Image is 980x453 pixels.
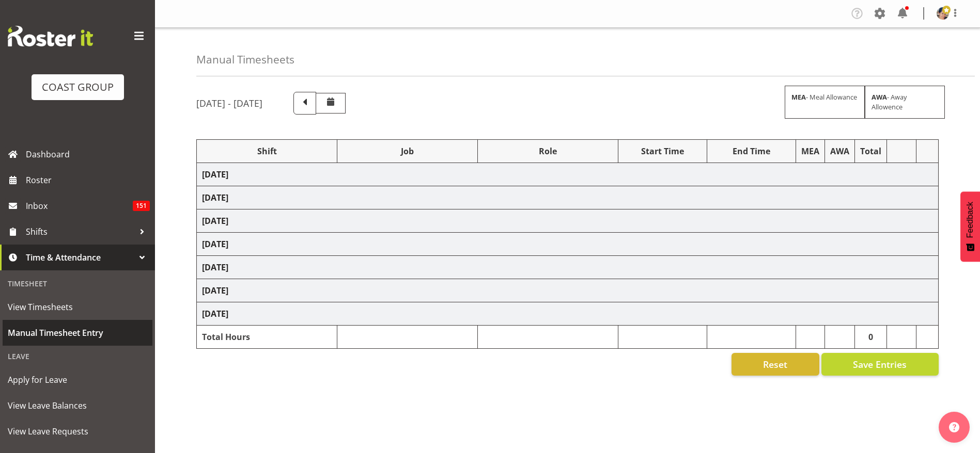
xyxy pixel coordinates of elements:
[937,7,949,20] img: nicola-ransome074dfacac28780df25dcaf637c6ea5be.png
[197,302,939,326] td: [DATE]
[865,86,945,119] div: - Away Allowence
[26,250,134,265] span: Time & Attendance
[3,393,152,418] a: View Leave Balances
[197,209,939,233] td: [DATE]
[960,191,980,262] button: Feedback - Show survey
[8,26,93,46] img: Rosterit website logo
[197,163,939,186] td: [DATE]
[42,79,114,95] div: COAST GROUP
[197,256,939,279] td: [DATE]
[791,92,806,102] strong: MEA
[26,147,150,162] span: Dashboard
[949,422,959,432] img: help-xxl-2.png
[8,299,147,315] span: View Timesheets
[197,326,337,349] td: Total Hours
[197,233,939,256] td: [DATE]
[197,279,939,302] td: [DATE]
[26,172,150,188] span: Roster
[8,424,147,439] span: View Leave Requests
[26,224,134,239] span: Shifts
[785,86,865,119] div: - Meal Allowance
[3,367,152,393] a: Apply for Leave
[801,145,819,157] div: MEA
[197,186,939,209] td: [DATE]
[8,372,147,387] span: Apply for Leave
[8,325,147,341] span: Manual Timesheet Entry
[872,92,887,102] strong: AWA
[196,54,294,66] h4: Manual Timesheets
[8,398,147,413] span: View Leave Balances
[830,145,849,157] div: AWA
[624,145,702,157] div: Start Time
[3,273,152,294] div: Timesheet
[26,198,133,214] span: Inbox
[860,145,881,157] div: Total
[202,145,332,157] div: Shift
[853,358,907,371] span: Save Entries
[343,145,472,157] div: Job
[3,294,152,320] a: View Timesheets
[3,418,152,444] a: View Leave Requests
[3,320,152,346] a: Manual Timesheet Entry
[732,353,819,376] button: Reset
[763,358,787,371] span: Reset
[966,202,975,238] span: Feedback
[854,326,886,349] td: 0
[483,145,613,157] div: Role
[196,98,262,109] h5: [DATE] - [DATE]
[3,346,152,367] div: Leave
[133,201,150,211] span: 151
[821,353,939,376] button: Save Entries
[712,145,790,157] div: End Time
